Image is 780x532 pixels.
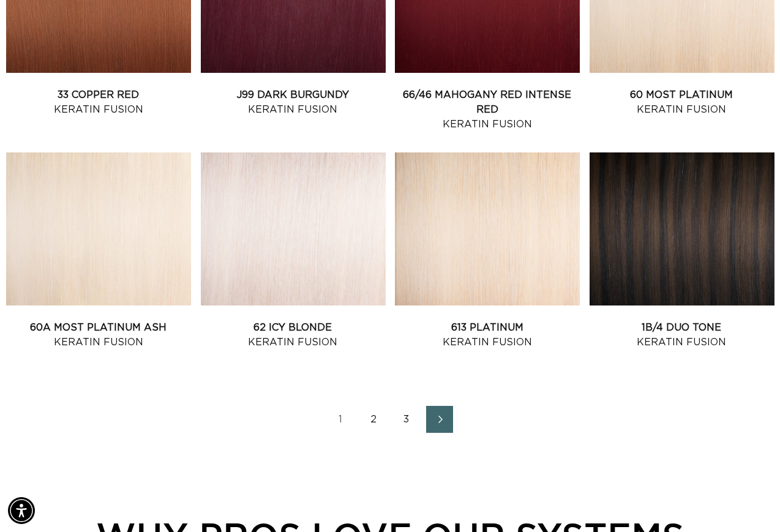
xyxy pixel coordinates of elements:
a: Page 1 [327,406,354,433]
a: 60A Most Platinum Ash Keratin Fusion [6,320,191,350]
a: 60 Most Platinum Keratin Fusion [590,88,774,117]
div: Accessibility Menu [8,497,35,524]
iframe: Chat Widget [719,473,780,532]
nav: Pagination [6,406,774,433]
a: 1B/4 Duo Tone Keratin Fusion [590,320,774,350]
a: Next page [426,406,453,433]
a: 62 Icy Blonde Keratin Fusion [201,320,386,350]
a: Page 2 [360,406,387,433]
a: 613 Platinum Keratin Fusion [395,320,580,350]
a: 66/46 Mahogany Red Intense Red Keratin Fusion [395,88,580,132]
a: Page 3 [393,406,420,433]
a: 33 Copper Red Keratin Fusion [6,88,191,117]
a: J99 Dark Burgundy Keratin Fusion [201,88,386,117]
